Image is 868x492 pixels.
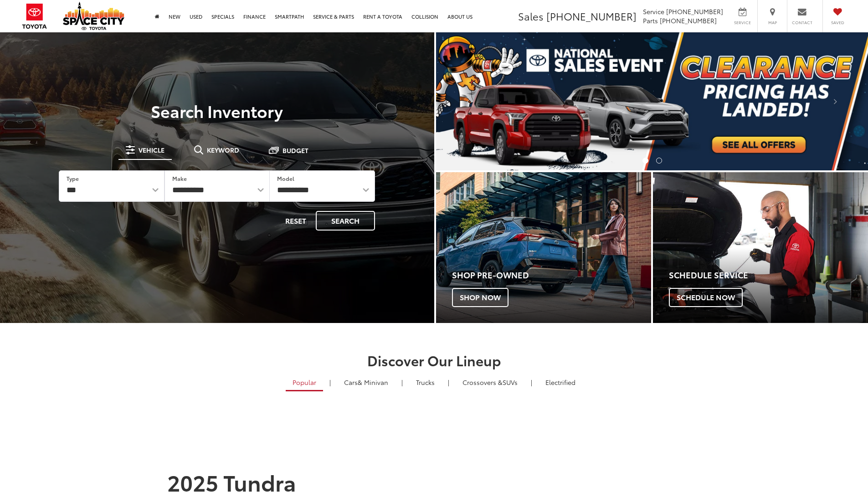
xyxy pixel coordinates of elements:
li: Go to slide number 2. [656,158,662,164]
span: Budget [282,147,308,154]
span: Sales [518,9,544,23]
h2: Discover Our Lineup [113,353,755,368]
li: | [529,378,534,387]
a: Shop Pre-Owned Shop Now [436,172,651,323]
h3: Search Inventory [38,102,396,120]
li: | [446,378,452,387]
a: Cars [337,374,395,390]
img: Space City Toyota [63,2,124,30]
a: SUVs [456,374,524,390]
button: Search [316,211,375,231]
span: [PHONE_NUMBER] [546,9,637,23]
span: Saved [827,20,847,26]
span: Contact [792,20,812,26]
li: | [399,378,405,387]
span: Keyword [207,147,239,153]
a: Trucks [409,374,442,390]
span: Crossovers & [462,378,503,387]
span: Service [643,7,664,16]
a: Schedule Service Schedule Now [653,172,868,323]
span: Parts [643,16,658,25]
span: Map [762,20,782,26]
li: Go to slide number 1. [642,158,648,164]
label: Type [67,174,79,182]
span: Service [732,20,753,26]
span: [PHONE_NUMBER] [660,16,717,25]
label: Model [277,174,294,182]
label: Make [172,174,187,182]
span: & Minivan [358,378,388,387]
span: [PHONE_NUMBER] [666,7,723,16]
div: Toyota [653,172,868,323]
span: Vehicle [139,147,164,153]
span: Schedule Now [669,288,743,307]
button: Click to view previous picture. [436,51,501,152]
h4: Schedule Service [669,271,868,280]
button: Reset [277,211,314,231]
a: Electrified [539,374,582,390]
div: Toyota [436,172,651,323]
h4: Shop Pre-Owned [452,271,651,280]
li: | [327,378,333,387]
a: Popular [286,374,323,391]
button: Click to view next picture. [803,51,868,152]
span: Shop Now [452,288,508,307]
